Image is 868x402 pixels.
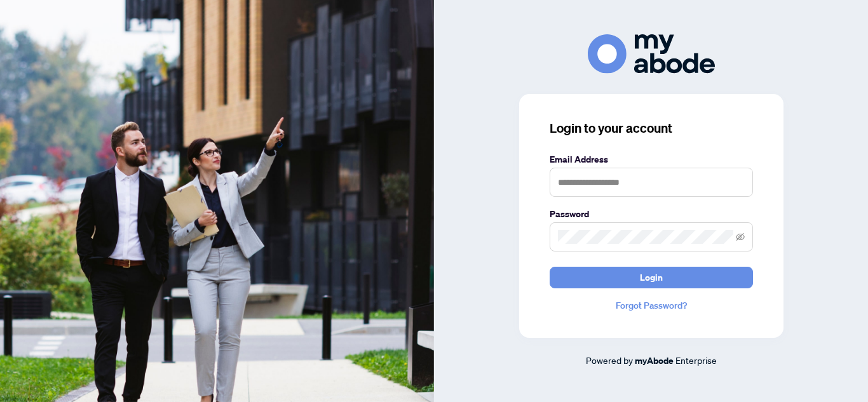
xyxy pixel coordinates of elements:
button: Login [550,267,753,288]
label: Password [550,207,753,221]
h3: Login to your account [550,119,753,137]
span: Enterprise [675,354,717,366]
a: myAbode [635,354,674,368]
label: Email Address [550,152,753,166]
span: Login [640,267,663,288]
span: eye-invisible [736,232,745,241]
a: Forgot Password? [550,298,753,312]
img: ma-logo [588,34,715,73]
span: Powered by [586,354,633,366]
